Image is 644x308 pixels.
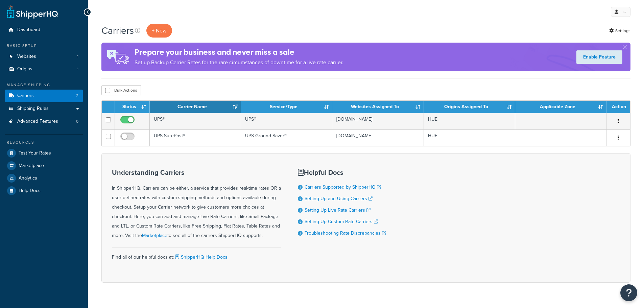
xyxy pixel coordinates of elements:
h4: Prepare your business and never miss a sale [135,47,343,58]
td: UPS® [150,113,241,129]
div: Manage Shipping [5,82,83,88]
a: Marketplace [5,160,83,172]
li: Advanced Features [5,115,83,128]
span: Test Your Rates [19,150,51,156]
a: Websites 1 [5,50,83,63]
a: Carriers Supported by ShipperHQ [305,184,381,191]
span: Analytics [19,175,37,181]
div: Basic Setup [5,43,83,49]
span: Dashboard [17,27,40,33]
td: [DOMAIN_NAME] [332,113,424,129]
a: ShipperHQ Home [7,5,58,19]
button: + New [146,24,172,38]
a: Troubleshooting Rate Discrepancies [305,230,386,237]
td: HUE [424,113,515,129]
button: Open Resource Center [620,284,637,301]
a: Shipping Rules [5,102,83,115]
th: Carrier Name: activate to sort column ascending [150,101,241,113]
a: Setting Up and Using Carriers [305,195,373,202]
button: Bulk Actions [101,85,141,95]
th: Origins Assigned To: activate to sort column ascending [424,101,515,113]
div: In ShipperHQ, Carriers can be either, a service that provides real-time rates OR a user-defined r... [112,169,281,240]
a: Carriers 2 [5,90,83,102]
th: Applicable Zone: activate to sort column ascending [515,101,606,113]
span: Marketplace [19,163,44,169]
span: Origins [17,66,32,72]
a: Settings [609,26,630,35]
p: Set up Backup Carrier Rates for the rare circumstances of downtime for a live rate carrier. [135,58,343,67]
li: Origins [5,63,83,75]
a: Setting Up Live Rate Carriers [305,207,371,214]
th: Websites Assigned To: activate to sort column ascending [332,101,424,113]
img: ad-rules-rateshop-fe6ec290ccb7230408bd80ed9643f0289d75e0ffd9eb532fc0e269fcd187b520.png [101,43,135,71]
td: [DOMAIN_NAME] [332,129,424,146]
span: 2 [76,93,78,99]
td: HUE [424,129,515,146]
a: Enable Feature [576,50,622,64]
h3: Helpful Docs [298,169,386,176]
span: 1 [77,54,78,60]
h3: Understanding Carriers [112,169,281,176]
a: Setting Up Custom Rate Carriers [305,218,378,225]
a: ShipperHQ Help Docs [174,254,228,261]
h1: Carriers [101,24,134,37]
a: Origins 1 [5,63,83,75]
li: Carriers [5,90,83,102]
span: Help Docs [19,188,41,194]
td: UPS® [241,113,332,129]
th: Action [606,101,630,113]
a: Marketplace [142,232,167,239]
th: Service/Type: activate to sort column ascending [241,101,332,113]
span: Websites [17,54,36,60]
div: Resources [5,140,83,145]
a: Dashboard [5,24,83,36]
a: Help Docs [5,185,83,197]
span: 1 [77,66,78,72]
a: Advanced Features 0 [5,115,83,128]
li: Websites [5,50,83,63]
span: Shipping Rules [17,106,49,112]
td: UPS SurePost® [150,129,241,146]
a: Analytics [5,172,83,184]
th: Status: activate to sort column ascending [115,101,150,113]
a: Test Your Rates [5,147,83,159]
div: Find all of our helpful docs at: [112,247,281,262]
span: Advanced Features [17,119,58,124]
span: Carriers [17,93,34,99]
td: UPS Ground Saver® [241,129,332,146]
span: 0 [76,119,78,124]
